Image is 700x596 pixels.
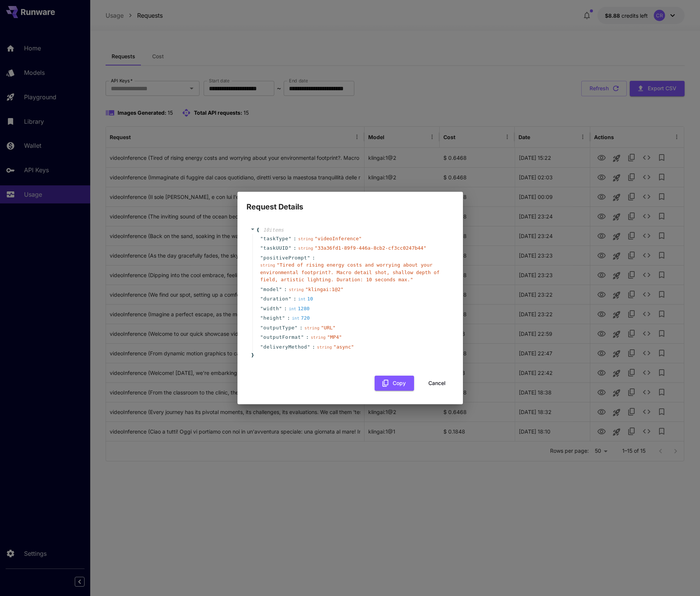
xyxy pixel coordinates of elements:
span: string [298,246,313,251]
span: : [287,314,290,322]
span: string [298,237,313,241]
span: width [263,305,279,312]
span: " [260,325,263,331]
span: " [260,255,263,261]
span: height [263,314,282,322]
span: " [260,245,263,251]
span: " [279,306,282,311]
span: " 33a36fd1-89f9-446a-8cb2-cf3cc0247b44 " [314,245,426,251]
span: string [304,326,319,331]
span: " URL " [321,325,336,331]
span: outputType [263,324,295,332]
span: : [293,244,296,252]
button: Copy [375,376,414,391]
span: outputFormat [263,334,301,341]
div: 10 [298,295,313,303]
span: " [301,334,304,340]
span: " Tired of rising energy costs and worrying about your environmental footprint?. Macro detail sho... [260,262,440,282]
span: " [260,306,263,311]
span: : [306,334,309,341]
span: " async " [333,344,354,350]
span: " klingai:1@2 " [305,287,343,292]
span: " videoInference " [314,236,361,241]
span: " [307,344,310,350]
div: 1280 [289,305,310,312]
span: " [260,287,263,292]
span: int [289,306,296,311]
span: string [317,345,332,350]
span: " [288,296,291,302]
span: " [288,236,291,241]
span: model [263,286,279,293]
span: " [260,344,263,350]
span: : [293,295,296,303]
h2: Request Details [237,192,463,213]
span: " [295,325,298,331]
div: 720 [292,314,310,322]
span: " [282,315,285,321]
span: positivePrompt [263,254,307,262]
span: taskUUID [263,244,289,252]
span: duration [263,295,289,303]
span: " [260,296,263,302]
span: " MP4 " [327,334,342,340]
span: " [260,334,263,340]
span: " [260,236,263,241]
span: : [312,343,315,351]
span: " [260,315,263,321]
span: } [250,352,254,359]
span: : [299,324,302,332]
span: " [288,245,291,251]
span: string [260,263,275,268]
span: " [307,255,310,261]
span: " [279,287,282,292]
span: { [257,226,260,234]
span: int [298,297,306,302]
span: : [312,254,315,262]
span: taskType [263,235,289,243]
span: deliveryMethod [263,343,307,351]
span: string [311,335,326,340]
span: : [284,286,287,293]
span: : [293,235,296,243]
span: string [289,287,304,292]
button: Cancel [420,376,454,391]
span: 10 item s [263,227,284,233]
span: : [284,305,287,312]
span: int [292,316,299,321]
